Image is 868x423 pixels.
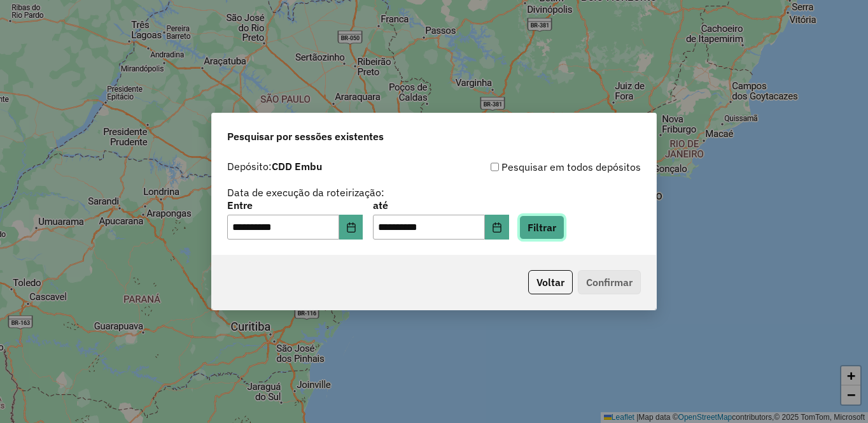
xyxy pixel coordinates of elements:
button: Choose Date [339,215,363,240]
label: Depósito: [227,159,322,174]
div: Pesquisar em todos depósitos [434,159,641,175]
label: Data de execução da roteirização: [227,185,384,200]
span: Pesquisar por sessões existentes [227,129,384,144]
button: Voltar [528,270,573,294]
label: Entre [227,197,363,213]
button: Choose Date [485,215,509,240]
strong: CDD Embu [272,160,322,173]
label: até [373,197,508,213]
button: Filtrar [519,215,564,240]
